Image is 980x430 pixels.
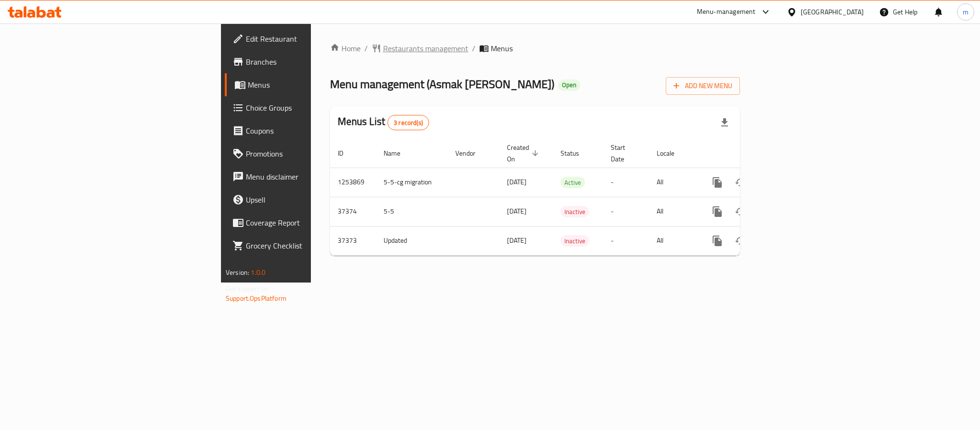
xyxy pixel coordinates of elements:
span: [DATE] [507,176,527,188]
td: 5-5 [376,197,448,226]
td: All [649,226,698,255]
span: Menus [248,79,377,91]
button: more [706,171,729,194]
span: 1.0.0 [251,266,265,279]
span: Vendor [455,147,488,159]
td: Updated [376,226,448,255]
span: Coupons [246,125,377,136]
li: / [472,43,475,54]
span: Get support on: [226,283,270,295]
button: more [706,200,729,223]
td: All [649,197,698,226]
a: Grocery Checklist [225,234,385,257]
a: Menus [225,73,385,96]
a: Coverage Report [225,211,385,234]
span: [DATE] [507,234,527,247]
span: Name [384,147,413,159]
span: Locale [657,147,687,159]
div: Active [561,177,585,188]
a: Promotions [225,142,385,165]
span: Menus [491,43,513,54]
span: Inactive [561,206,589,217]
span: Version: [226,266,249,279]
a: Restaurants management [372,43,468,54]
span: Menu management ( Asmak [PERSON_NAME] ) [330,73,554,95]
span: Inactive [561,236,589,247]
span: Start Date [611,142,638,165]
a: Upsell [225,188,385,211]
th: Actions [698,139,805,168]
div: Menu-management [697,6,756,18]
span: Open [558,81,580,89]
h2: Menus List [338,114,429,130]
span: Menu disclaimer [246,171,377,182]
span: Coverage Report [246,217,377,228]
td: - [603,226,649,255]
span: ID [338,147,356,159]
nav: breadcrumb [330,43,740,54]
span: Grocery Checklist [246,240,377,251]
span: [DATE] [507,205,527,217]
span: Branches [246,56,377,68]
span: Created On [507,142,541,165]
table: enhanced table [330,139,805,256]
div: [GEOGRAPHIC_DATA] [801,7,864,17]
td: All [649,168,698,197]
span: Edit Restaurant [246,33,377,45]
td: 5-5-cg migration [376,168,448,197]
span: Restaurants management [383,43,468,54]
a: Menu disclaimer [225,165,385,188]
button: Change Status [729,171,752,194]
button: Change Status [729,200,752,223]
span: m [963,7,969,17]
span: 3 record(s) [388,118,429,127]
div: Export file [713,111,736,134]
a: Coupons [225,119,385,142]
span: Add New Menu [673,80,732,92]
td: - [603,168,649,197]
td: - [603,197,649,226]
div: Open [558,79,580,91]
span: Upsell [246,194,377,205]
a: Choice Groups [225,96,385,119]
a: Edit Restaurant [225,27,385,50]
span: Choice Groups [246,102,377,113]
button: Change Status [729,229,752,252]
span: Active [561,177,585,188]
a: Support.OpsPlatform [226,292,286,305]
span: Status [561,147,592,159]
div: Total records count [387,115,429,130]
button: Add New Menu [666,77,740,95]
a: Branches [225,50,385,73]
span: Promotions [246,148,377,159]
button: more [706,229,729,252]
